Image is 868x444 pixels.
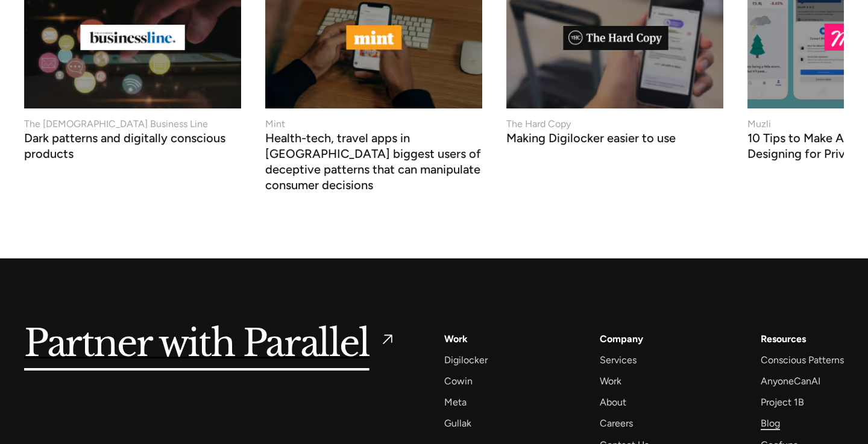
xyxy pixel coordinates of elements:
a: Work [444,331,468,347]
a: Gullak [444,415,471,431]
a: Conscious Patterns [761,352,844,368]
h5: Partner with Parallel [24,331,370,358]
a: Meta [444,394,467,410]
a: Blog [761,415,780,431]
div: Muzli [747,117,771,131]
h3: Dark patterns and digitally conscious products [24,134,241,161]
div: The Hard Copy [506,117,571,131]
a: Partner with Parallel [24,331,396,358]
h3: Making Digilocker easier to use [506,134,676,146]
a: Careers [600,415,633,431]
a: Work [600,373,621,389]
div: Mint [265,117,285,131]
a: Digilocker [444,352,488,368]
a: AnyoneCanAI [761,373,820,389]
a: About [600,394,626,410]
a: Cowin [444,373,473,389]
div: The [DEMOGRAPHIC_DATA] Business Line [24,117,208,131]
a: Services [600,352,637,368]
a: Project 1B [761,394,804,410]
h3: Health-tech, travel apps in [GEOGRAPHIC_DATA] biggest users of deceptive patterns that can manipu... [265,134,482,193]
div: Resources [761,331,806,347]
a: Company [600,331,643,347]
